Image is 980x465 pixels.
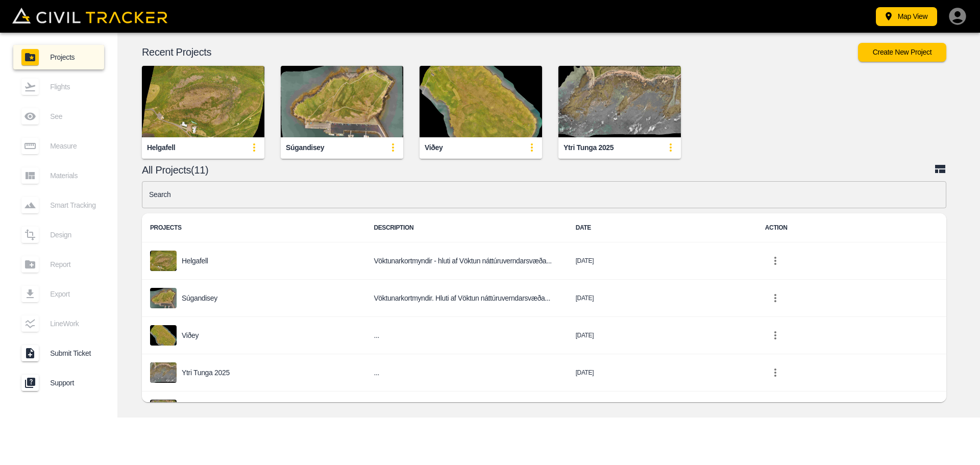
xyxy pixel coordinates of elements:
div: Ytri Tunga 2025 [563,143,614,153]
img: Civil Tracker [12,8,167,23]
p: All Projects(11) [142,166,934,174]
img: project-image [150,251,177,271]
button: Map View [876,7,937,26]
span: Submit Ticket [50,349,96,357]
p: Viðey [182,331,199,339]
img: project-image [150,362,177,383]
h6: Vöktunarkortmyndir - hluti af Vöktun náttúruverndarsvæða [374,255,559,267]
h6: Vöktunarkortmyndir. Hluti af Vöktun náttúruverndarsvæða [374,292,559,305]
td: [DATE] [568,317,757,354]
h6: ... [374,366,559,379]
img: project-image [150,325,177,346]
img: Helgafell [142,66,264,137]
div: Súgandisey [286,143,324,153]
button: update-card-details [522,137,542,158]
div: Viðey [425,143,443,153]
img: Viðey [420,66,542,137]
th: DESCRIPTION [365,213,567,242]
p: Recent Projects [142,48,858,56]
p: Helgafell [182,257,208,265]
span: Projects [50,53,96,61]
img: Ytri Tunga 2025 [558,66,681,137]
a: Support [13,371,104,395]
button: update-card-details [383,137,403,158]
h6: ... [374,329,559,342]
button: Create New Project [858,43,946,62]
img: project-image [150,400,177,420]
th: PROJECTS [142,213,365,242]
th: ACTION [757,213,946,242]
th: DATE [568,213,757,242]
img: Súgandisey [281,66,403,137]
div: Helgafell [147,143,175,153]
button: update-card-details [660,137,681,158]
p: Ytri Tunga 2025 [182,369,230,377]
span: Support [50,379,96,387]
td: [DATE] [568,354,757,391]
a: Submit Ticket [13,341,104,365]
td: [DATE] [568,280,757,317]
a: Projects [13,45,104,69]
button: update-card-details [244,137,264,158]
td: [DATE] [568,242,757,280]
p: Súgandisey [182,294,217,302]
img: project-image [150,288,177,308]
td: [DATE] [568,391,757,429]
